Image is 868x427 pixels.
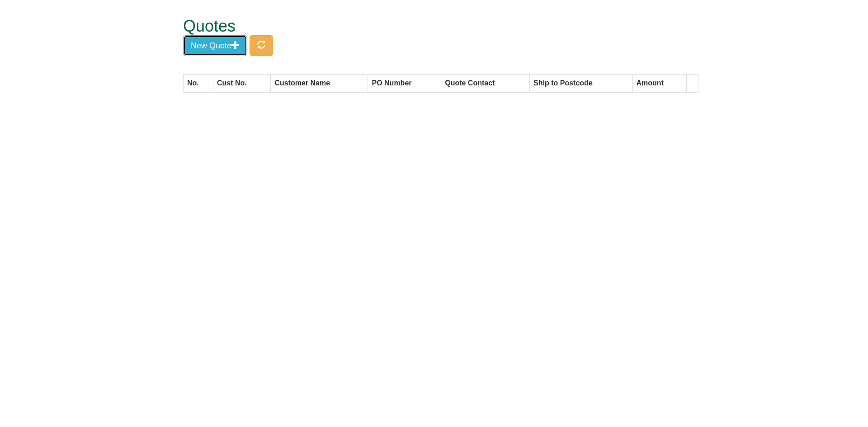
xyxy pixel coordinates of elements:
th: PO Number [368,74,441,92]
th: Customer Name [271,74,368,92]
th: Quote Contact [441,74,530,92]
h1: Quotes [183,17,665,35]
th: No. [184,74,213,92]
th: Ship to Postcode [530,74,632,92]
button: New Quote [183,35,247,56]
th: Amount [632,74,686,92]
th: Cust No. [213,74,270,92]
